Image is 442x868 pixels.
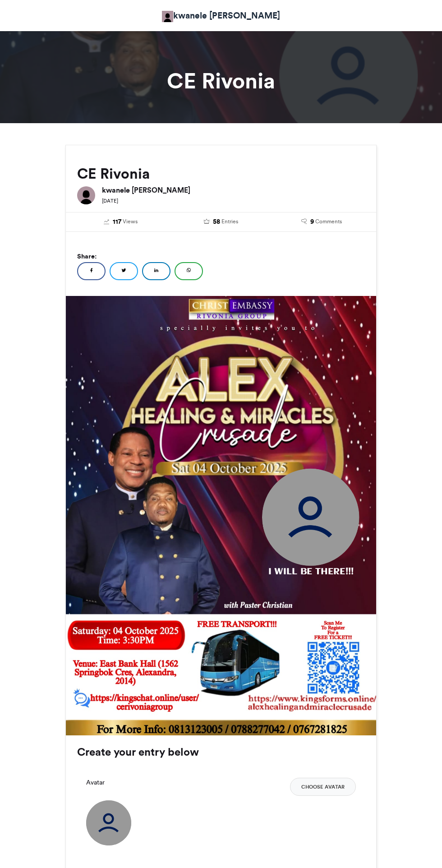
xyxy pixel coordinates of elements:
img: kwanele dube [77,186,95,204]
img: user_circle.png [262,468,359,566]
h2: CE Rivonia [77,166,365,182]
a: kwanele [PERSON_NAME] [162,9,280,22]
label: Avatar [86,778,105,787]
img: 1756881608.279-fbd87e0a1b2431ecd720994b3a5b8748dbf58123.jpg [65,295,378,737]
small: [DATE] [102,198,118,204]
a: 9 Comments [278,217,365,227]
button: Choose Avatar [290,778,356,796]
span: Views [123,217,138,226]
h6: kwanele [PERSON_NAME] [102,186,365,194]
span: Comments [315,217,342,226]
span: 117 [113,217,121,227]
span: Entries [221,217,238,226]
span: 58 [213,217,220,227]
h5: Share: [77,250,365,262]
a: 117 Views [77,217,164,227]
span: 9 [310,217,314,227]
h1: CE Rivonia [65,70,377,92]
div: I WILL BE THERE!!! [267,566,355,578]
img: kwanele dube [162,11,173,22]
h3: Create your entry below [77,747,365,757]
img: user_circle.png [86,800,131,845]
a: 58 Entries [178,217,265,227]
